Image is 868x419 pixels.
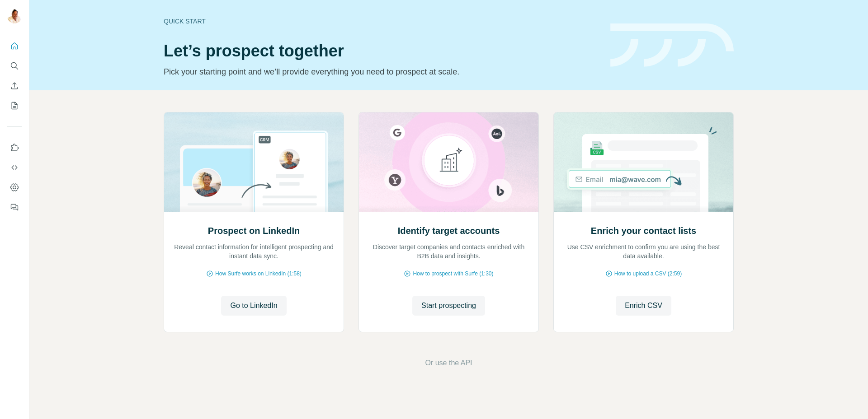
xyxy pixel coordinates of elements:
[359,112,539,212] img: Identify target accounts
[208,224,300,237] h2: Prospect on LinkedIn
[7,9,22,23] img: Avatar
[591,224,696,237] h2: Enrich your contact lists
[625,300,662,311] span: Enrich CSV
[614,270,682,278] span: How to upload a CSV (2:59)
[563,242,724,261] p: Use CSV enrichment to confirm you are using the best data available.
[425,358,472,368] button: Or use the API
[173,242,335,261] p: Reveal contact information for intelligent prospecting and instant data sync.
[221,296,286,316] button: Go to LinkedIn
[7,98,22,114] button: My lists
[368,242,529,261] p: Discover target companies and contacts enriched with B2B data and insights.
[7,179,22,196] button: Dashboard
[164,65,599,78] p: Pick your starting point and we’ll provide everything you need to prospect at scale.
[7,140,22,156] button: Use Surfe on LinkedIn
[412,296,485,316] button: Start prospecting
[610,23,734,67] img: banner
[7,58,22,74] button: Search
[164,42,599,60] h1: Let’s prospect together
[230,300,277,311] span: Go to LinkedIn
[7,78,22,94] button: Enrich CSV
[7,199,22,215] button: Feedback
[421,300,476,311] span: Start prospecting
[7,38,22,54] button: Quick start
[398,224,500,237] h2: Identify target accounts
[7,159,22,176] button: Use Surfe API
[215,270,302,278] span: How Surfe works on LinkedIn (1:58)
[164,17,599,26] div: Quick start
[164,112,344,212] img: Prospect on LinkedIn
[553,112,734,212] img: Enrich your contact lists
[616,296,671,316] button: Enrich CSV
[413,270,493,278] span: How to prospect with Surfe (1:30)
